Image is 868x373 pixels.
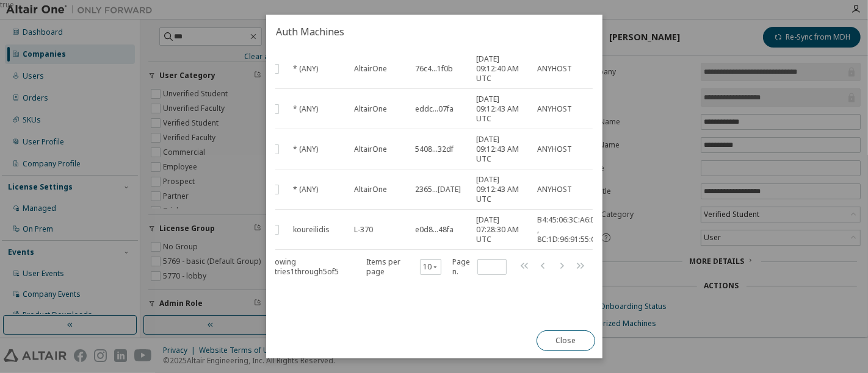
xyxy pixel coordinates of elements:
[476,94,526,124] span: [DATE] 09:12:43 AM UTC
[452,257,506,277] span: Page n.
[354,104,387,114] span: AltairOne
[537,104,572,114] span: ANYHOST
[476,54,526,83] span: [DATE] 09:12:40 AM UTC
[266,257,339,277] span: Showing entries 1 through 5 of 5
[354,144,387,154] span: AltairOne
[354,225,373,235] span: L-370
[476,175,526,204] span: [DATE] 09:12:43 AM UTC
[415,225,454,235] span: e0d8...48fa
[293,225,330,235] span: koureilidis
[422,262,438,272] button: 10
[366,257,441,277] span: Items per page
[293,104,318,114] span: * (ANY)
[266,15,602,49] h2: Auth Machines
[415,144,454,154] span: 5408...32df
[476,135,526,164] span: [DATE] 09:12:43 AM UTC
[415,64,453,74] span: 76c4...1f0b
[537,185,572,194] span: ANYHOST
[415,185,461,194] span: 2365...[DATE]
[536,330,595,351] button: Close
[537,215,601,244] span: B4:45:06:3C:A6:D4 , 8C:1D:96:91:55:CD
[537,64,572,74] span: ANYHOST
[354,185,387,194] span: AltairOne
[293,144,318,154] span: * (ANY)
[415,104,454,114] span: eddc...07fa
[293,185,318,194] span: * (ANY)
[476,215,526,244] span: [DATE] 07:28:30 AM UTC
[354,64,387,74] span: AltairOne
[293,64,318,74] span: * (ANY)
[537,144,572,154] span: ANYHOST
